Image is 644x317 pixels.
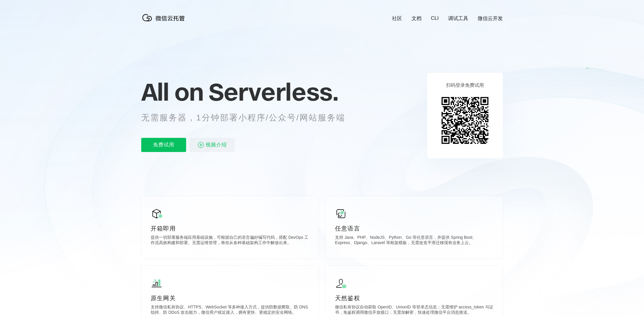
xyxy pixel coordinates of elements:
[151,224,309,233] p: 开箱即用
[151,235,309,247] p: 提供一切部署服务端应用基础设施，可根据自己的语言偏好编写代码，搭配 DevOps 工作流高效构建和部署。无需运维管理，将你从各种基础架构工作中解放出来。
[209,77,338,107] span: Serverless.
[335,294,493,302] p: 天然鉴权
[478,15,503,22] a: 微信云开发
[335,235,493,247] p: 支持 Java、PHP、NodeJS、Python、Go 等任意语言，并提供 Spring Boot、Express、Django、Laravel 等框架模板，无需改造平滑迁移现有业务上云。
[448,15,468,22] a: 调试工具
[141,112,356,124] p: 无需服务器，1分钟部署小程序/公众号/网站服务端
[446,82,484,89] p: 扫码登录免费试用
[151,294,309,302] p: 原生网关
[141,77,203,107] span: All on
[431,15,439,21] a: CLI
[206,138,227,152] span: 视频介绍
[197,141,204,148] img: video_play.svg
[141,12,188,24] img: 微信云托管
[335,224,493,233] p: 任意语言
[141,138,186,152] p: 免费试用
[412,15,422,22] a: 文档
[151,305,309,316] p: 支持微信私有协议、HTTPS、WebSocket 等多种接入方式，提供防数据爬取、防 DNS 劫持、防 DDoS 攻击能力，微信用户就近接入，拥有更快、更稳定的安全网络。
[392,15,402,22] a: 社区
[141,19,188,24] a: 微信云托管
[335,305,493,316] p: 微信私有协议自动获取 OpenID、UnionID 等登录态信息；无需维护 access_token 与证书，免鉴权调用微信开放接口；无需加解密，快速处理微信平台消息推送。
